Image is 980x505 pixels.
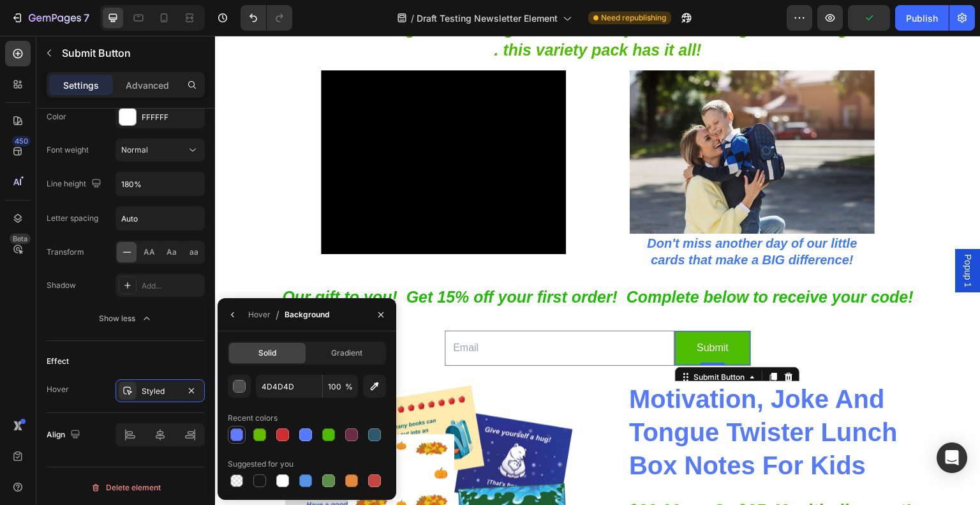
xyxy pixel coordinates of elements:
[144,246,155,258] span: AA
[142,386,179,397] div: Styled
[47,356,69,367] div: Effect
[228,458,293,470] div: Suggested for you
[167,246,177,258] span: Aa
[601,12,666,24] span: Need republishing
[91,480,161,495] div: Delete element
[47,246,84,258] div: Transform
[10,234,31,244] div: Beta
[126,79,169,92] p: Advanced
[12,136,31,146] div: 450
[189,246,198,258] span: aa
[67,252,699,270] strong: Our gift to you! Get 15% off your first order! Complete below to receive your code!
[411,11,414,25] span: /
[62,45,200,61] p: Submit Button
[230,295,459,330] input: Email
[47,111,66,123] div: Color
[142,280,202,292] div: Add...
[47,280,76,291] div: Shadow
[116,172,204,195] input: Auto
[285,309,329,320] div: Background
[99,312,153,325] div: Show less
[345,381,353,393] span: %
[417,11,558,25] span: Draft Testing Newsletter Element
[482,303,514,322] div: Submit
[937,442,967,473] div: Open Intercom Messenger
[121,145,148,155] span: Normal
[106,34,351,218] video: Video
[498,464,697,486] p: Or $25.49 with discount!
[476,336,532,347] div: Submit Button
[47,426,83,444] div: Align
[331,347,362,359] span: Gradient
[47,213,98,224] div: Letter spacing
[63,79,99,92] p: Settings
[47,384,69,395] div: Hover
[47,478,205,498] button: Delete element
[241,5,292,31] div: Undo/Redo
[746,218,759,252] span: Popup 1
[415,34,660,198] img: gempages_576719689439249347-04460a2c-846a-4d19-b0dd-12c53a903a5a.jpg
[460,296,535,329] button: Submit
[47,176,104,193] div: Line height
[416,199,658,232] p: Don't miss another day of our little cards that make a BIG difference!
[895,5,949,31] button: Publish
[413,345,734,448] h1: Motivation, Joke And Tongue Twister Lunch Box Notes For Kids
[84,10,89,26] p: 7
[258,347,276,359] span: Solid
[276,307,279,322] span: /
[115,139,205,162] button: Normal
[142,112,202,123] div: FFFFFF
[47,144,89,156] div: Font weight
[228,412,278,424] div: Recent colors
[248,309,271,320] div: Hover
[5,5,95,31] button: 7
[906,11,938,25] div: Publish
[256,375,322,398] input: Eg: FFFFFF
[47,307,205,330] button: Show less
[215,36,980,505] iframe: Design area
[413,463,468,488] div: $29.99
[116,207,204,230] input: Auto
